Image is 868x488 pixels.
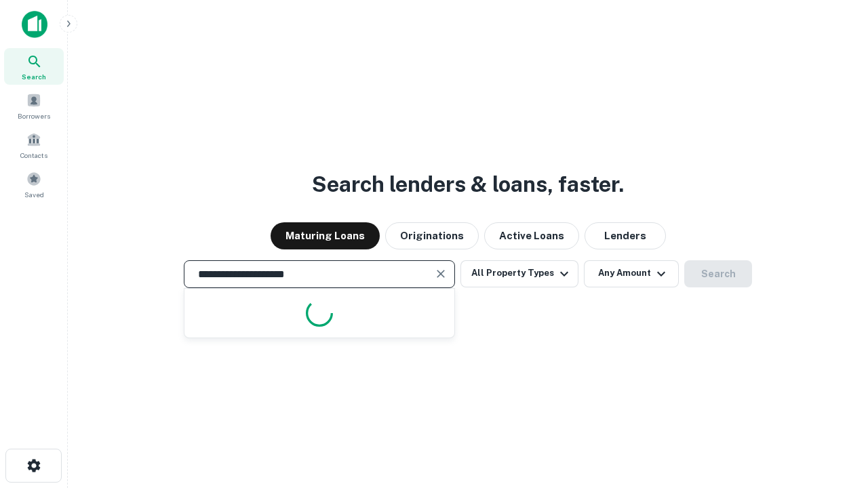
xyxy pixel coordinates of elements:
[4,48,64,85] a: Search
[484,222,579,249] button: Active Loans
[800,380,868,445] iframe: Chat Widget
[584,260,679,287] button: Any Amount
[312,168,624,201] h3: Search lenders & loans, faster.
[431,264,450,283] button: Clear
[22,71,46,82] span: Search
[585,222,666,249] button: Lenders
[385,222,479,249] button: Originations
[4,87,64,124] a: Borrowers
[18,110,50,121] span: Borrowers
[4,166,64,203] a: Saved
[24,189,44,200] span: Saved
[22,11,47,38] img: capitalize-icon.png
[4,127,64,163] a: Contacts
[460,260,578,287] button: All Property Types
[271,222,380,249] button: Maturing Loans
[20,150,47,161] span: Contacts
